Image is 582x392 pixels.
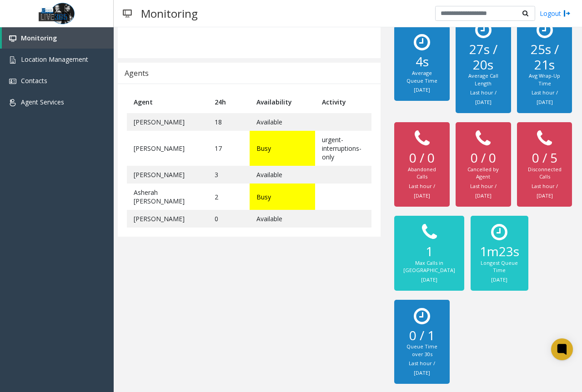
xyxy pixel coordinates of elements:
[208,184,249,210] td: 2
[403,343,440,358] div: Queue Time over 30s
[2,27,114,49] a: Monitoring
[250,184,315,210] td: Busy
[9,35,16,42] img: 'icon'
[127,91,208,113] th: Agent
[21,76,47,85] span: Contacts
[470,89,497,105] small: Last hour / [DATE]
[127,131,208,166] td: [PERSON_NAME]
[123,2,132,25] img: pageIcon
[127,210,208,228] td: [PERSON_NAME]
[127,166,208,184] td: [PERSON_NAME]
[403,54,440,69] h2: 4s
[21,98,64,106] span: Agent Services
[491,276,507,283] small: [DATE]
[403,150,440,166] h2: 0 / 0
[250,91,315,113] th: Availability
[21,34,57,42] span: Monitoring
[526,42,563,72] h2: 25s / 21s
[403,259,455,274] div: Max Calls in [GEOGRAPHIC_DATA]
[409,360,435,376] small: Last hour / [DATE]
[250,210,315,228] td: Available
[208,113,249,131] td: 18
[136,2,202,25] h3: Monitoring
[125,67,149,79] div: Agents
[532,89,558,105] small: Last hour / [DATE]
[315,131,371,166] td: urgent-interruptions-only
[465,150,502,166] h2: 0 / 0
[208,91,249,113] th: 24h
[540,9,571,18] a: Logout
[9,99,16,106] img: 'icon'
[414,86,430,93] small: [DATE]
[532,183,558,199] small: Last hour / [DATE]
[526,72,563,87] div: Avg Wrap-Up Time
[470,183,497,199] small: Last hour / [DATE]
[127,184,208,210] td: Asherah [PERSON_NAME]
[480,244,519,259] h2: 1m23s
[9,56,16,64] img: 'icon'
[465,42,502,72] h2: 27s / 20s
[208,131,249,166] td: 17
[526,166,563,181] div: Disconnected Calls
[250,166,315,184] td: Available
[480,259,519,274] div: Longest Queue Time
[208,166,249,184] td: 3
[465,166,502,181] div: Cancelled by Agent
[21,55,88,64] span: Location Management
[208,210,249,228] td: 0
[563,9,571,18] img: logout
[465,72,502,87] div: Average Call Length
[127,113,208,131] td: [PERSON_NAME]
[526,150,563,166] h2: 0 / 5
[403,166,440,181] div: Abandoned Calls
[403,328,440,343] h2: 0 / 1
[409,183,435,199] small: Last hour / [DATE]
[403,244,455,259] h2: 1
[9,78,16,85] img: 'icon'
[315,91,371,113] th: Activity
[250,113,315,131] td: Available
[421,276,437,283] small: [DATE]
[250,131,315,166] td: Busy
[403,69,440,84] div: Average Queue Time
